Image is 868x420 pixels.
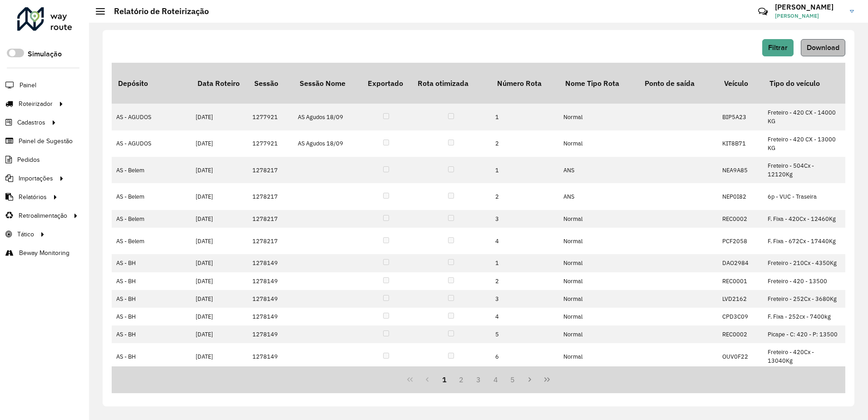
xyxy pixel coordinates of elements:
th: Número Rota [491,63,559,104]
td: 1 [491,157,559,183]
td: OUV0F22 [718,343,763,370]
td: Freteiro - 420 CX - 14000 KG [763,104,843,130]
td: 1278149 [248,272,293,290]
td: Normal [559,325,638,343]
td: REC0002 [718,210,763,228]
td: Normal [559,228,638,254]
td: ANS [559,157,638,183]
td: 1277921 [248,130,293,157]
span: Beway Monitoring [19,248,69,258]
span: Filtrar [768,44,788,51]
span: Tático [17,230,34,239]
td: Freteiro - 210Cx - 4350Kg [763,254,843,272]
td: AS - BH [112,272,191,290]
td: AS - BH [112,290,191,308]
td: Normal [559,343,638,370]
th: Ponto de saída [638,63,718,104]
td: 1278149 [248,254,293,272]
label: Simulação [28,49,62,60]
td: ANS [559,183,638,210]
td: [DATE] [191,157,248,183]
td: Freteiro - 420 - 13500 [763,272,843,290]
span: Painel [20,80,36,90]
td: F. Fixa - 672Cx - 17440Kg [763,228,843,254]
td: AS - BH [112,325,191,343]
th: Tipo do veículo [763,63,843,104]
td: 3 [491,290,559,308]
td: CPD3C09 [718,308,763,325]
td: Normal [559,290,638,308]
td: REC0001 [718,272,763,290]
td: Freteiro - 252Cx - 3680Kg [763,290,843,308]
span: Relatórios [19,192,47,202]
td: 6 [491,343,559,370]
td: 4 [491,308,559,325]
td: [DATE] [191,228,248,254]
td: Normal [559,130,638,157]
button: 2 [453,371,470,388]
td: 3 [491,210,559,228]
td: AS Agudos 18/09 [293,130,361,157]
button: Last Page [538,371,556,388]
td: F. Fixa - 420Cx - 12460Kg [763,210,843,228]
td: 4 [491,228,559,254]
td: 6p - VUC - Traseira [763,183,843,210]
td: [DATE] [191,183,248,210]
td: 1278149 [248,290,293,308]
h3: [PERSON_NAME] [775,3,843,11]
td: 1278149 [248,325,293,343]
td: Freteiro - 504Cx - 12120Kg [763,157,843,183]
td: 1278217 [248,157,293,183]
button: Download [801,39,845,56]
td: [DATE] [191,343,248,370]
th: Data Roteiro [191,63,248,104]
td: [DATE] [191,325,248,343]
button: Next Page [521,371,538,388]
th: Sessão [248,63,293,104]
td: AS - Belem [112,210,191,228]
td: [DATE] [191,272,248,290]
td: AS - BH [112,343,191,370]
td: Normal [559,308,638,325]
td: AS - Belem [112,157,191,183]
td: KIT8B71 [718,130,763,157]
td: Normal [559,104,638,130]
td: REC0002 [718,325,763,343]
td: Normal [559,272,638,290]
td: Freteiro - 420Cx - 13040Kg [763,343,843,370]
td: 1278149 [248,343,293,370]
td: Normal [559,210,638,228]
td: NEA9A85 [718,157,763,183]
td: NEP0I82 [718,183,763,210]
span: Cadastros [17,118,45,127]
td: 1278217 [248,228,293,254]
span: Retroalimentação [19,211,67,220]
th: Rota otimizada [411,63,491,104]
h2: Relatório de Roteirização [105,6,209,16]
td: AS - BH [112,254,191,272]
button: 4 [487,371,504,388]
td: 1278149 [248,308,293,325]
td: LVD2162 [718,290,763,308]
span: Importações [19,174,53,183]
td: [DATE] [191,210,248,228]
button: 5 [504,371,522,388]
td: 2 [491,130,559,157]
td: [DATE] [191,104,248,130]
th: Sessão Nome [293,63,361,104]
span: Pedidos [17,155,40,165]
th: Nome Tipo Rota [559,63,638,104]
td: AS Agudos 18/09 [293,104,361,130]
td: 2 [491,183,559,210]
button: 1 [436,371,453,388]
td: 1277921 [248,104,293,130]
th: Exportado [361,63,411,104]
td: 1278217 [248,183,293,210]
td: [DATE] [191,308,248,325]
td: Freteiro - 420 CX - 13000 KG [763,130,843,157]
td: AS - BH [112,308,191,325]
button: Filtrar [762,39,794,56]
button: 3 [470,371,487,388]
td: PCF2058 [718,228,763,254]
td: AS - AGUDOS [112,104,191,130]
